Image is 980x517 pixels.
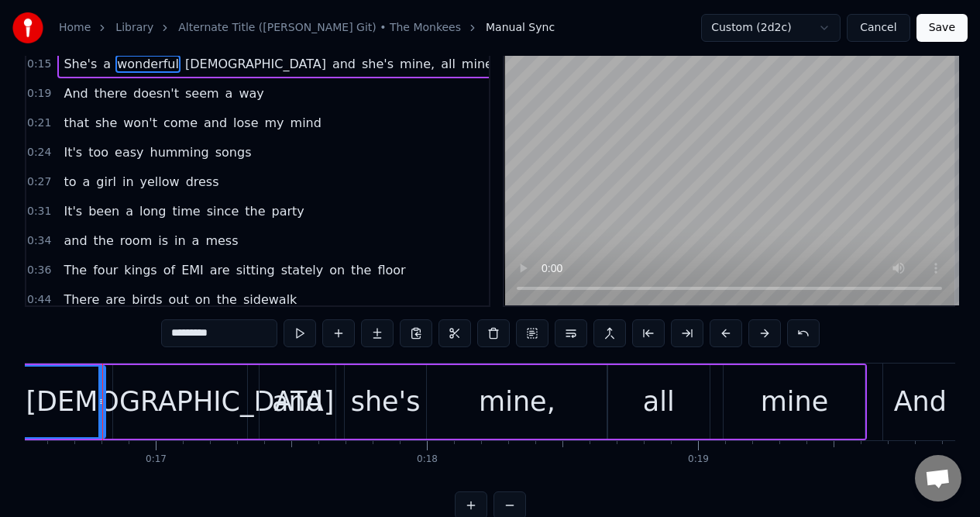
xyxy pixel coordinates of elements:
[242,291,298,308] span: sidewalk
[122,261,158,279] span: kings
[26,381,334,422] div: [DEMOGRAPHIC_DATA]
[178,20,461,36] a: Alternate Title ([PERSON_NAME] Git) • The Monkees
[360,55,395,73] span: she's
[204,232,239,250] span: mess
[215,291,239,308] span: the
[180,261,205,279] span: EMI
[27,292,51,308] span: 0:44
[376,261,407,279] span: floor
[202,114,229,132] span: and
[761,381,829,422] div: mine
[167,291,191,308] span: out
[171,202,202,220] span: time
[894,381,947,422] div: And
[184,55,328,73] span: [DEMOGRAPHIC_DATA]
[138,202,168,220] span: long
[479,381,555,422] div: mine,
[62,114,91,132] span: that
[62,291,101,308] span: There
[184,173,221,191] span: dress
[104,291,127,308] span: are
[81,173,92,191] span: a
[270,202,306,220] span: party
[91,261,119,279] span: four
[156,232,170,250] span: is
[460,55,494,73] span: mine
[87,202,121,220] span: been
[184,84,221,102] span: seem
[263,114,286,132] span: my
[331,55,357,73] span: and
[62,261,88,279] span: The
[124,202,135,220] span: a
[62,143,84,161] span: It's
[289,114,323,132] span: mind
[146,453,167,466] div: 0:17
[272,381,323,422] div: and
[113,143,145,161] span: easy
[122,114,159,132] span: won't
[132,84,181,102] span: doesn't
[139,173,181,191] span: yellow
[121,173,136,191] span: in
[27,263,51,278] span: 0:36
[237,84,265,102] span: way
[62,202,84,220] span: It's
[92,232,115,250] span: the
[224,84,235,102] span: a
[101,55,112,73] span: a
[205,202,241,220] span: since
[162,114,199,132] span: come
[119,232,153,250] span: room
[486,20,555,36] span: Manual Sync
[12,12,43,43] img: youka
[349,261,373,279] span: the
[62,173,77,191] span: to
[93,84,129,102] span: there
[87,143,110,161] span: too
[162,261,177,279] span: of
[214,143,253,161] span: songs
[115,55,181,73] span: wonderful
[27,145,51,160] span: 0:24
[280,261,325,279] span: stately
[130,291,163,308] span: birds
[59,20,91,36] a: Home
[27,115,51,131] span: 0:21
[173,232,187,250] span: in
[62,232,88,250] span: and
[439,55,457,73] span: all
[62,55,98,73] span: She's
[328,261,346,279] span: on
[643,381,675,422] div: all
[916,14,968,42] button: Save
[27,233,51,249] span: 0:34
[59,20,555,36] nav: breadcrumb
[194,291,212,308] span: on
[62,84,89,102] span: And
[27,86,51,102] span: 0:19
[149,143,211,161] span: humming
[95,173,118,191] span: girl
[417,453,438,466] div: 0:18
[688,453,709,466] div: 0:19
[915,455,961,501] a: Open chat
[235,261,277,279] span: sitting
[115,20,153,36] a: Library
[27,174,51,190] span: 0:27
[398,55,436,73] span: mine,
[232,114,260,132] span: lose
[351,381,421,422] div: she's
[27,204,51,219] span: 0:31
[191,232,201,250] span: a
[94,114,119,132] span: she
[208,261,232,279] span: are
[847,14,910,42] button: Cancel
[27,57,51,72] span: 0:15
[243,202,266,220] span: the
